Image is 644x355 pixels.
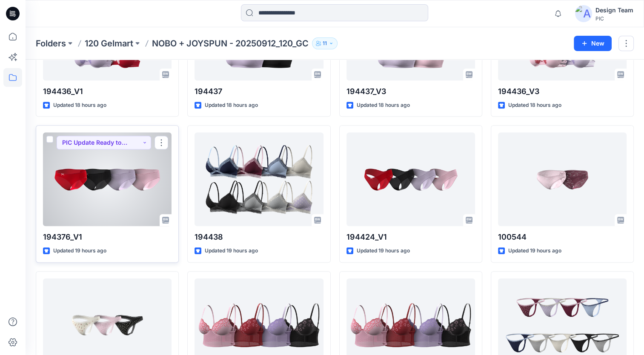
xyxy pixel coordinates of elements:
a: 120 Gelmart [85,37,133,49]
div: Design Team [595,5,633,15]
button: 11 [312,37,338,49]
p: Updated 19 hours ago [205,246,258,255]
a: 194424_V1 [346,132,475,226]
img: avatar [575,5,592,22]
p: 194438 [195,231,323,243]
div: PIC [595,15,633,22]
p: 11 [323,39,327,48]
button: New [574,36,612,51]
p: Updated 18 hours ago [508,101,561,110]
p: 194436_V1 [43,86,172,97]
p: Updated 18 hours ago [357,101,410,110]
p: Updated 19 hours ago [357,246,410,255]
a: Folders [36,37,66,49]
p: 194424_V1 [346,231,475,243]
p: 100544 [498,231,627,243]
p: Updated 18 hours ago [205,101,258,110]
p: Updated 19 hours ago [53,246,106,255]
a: 194376_V1 [43,132,172,226]
p: 194376_V1 [43,231,172,243]
p: 194437 [195,86,323,97]
p: NOBO + JOYSPUN - 20250912_120_GC [152,37,309,49]
a: 194438 [195,132,323,226]
p: 194436_V3 [498,86,627,97]
p: Updated 18 hours ago [53,101,106,110]
p: Updated 19 hours ago [508,246,561,255]
a: 100544 [498,132,627,226]
p: 194437_V3 [346,86,475,97]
